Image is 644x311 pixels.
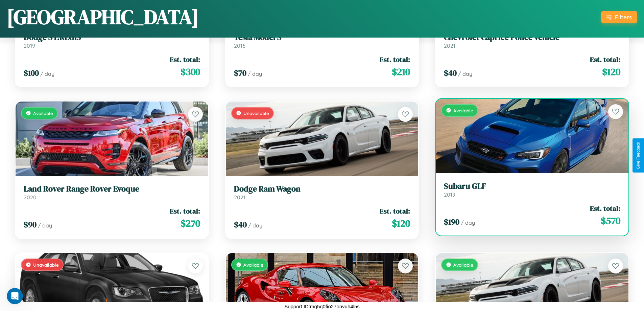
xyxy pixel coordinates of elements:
span: / day [458,70,472,77]
span: $ 570 [601,214,620,227]
h3: Chevrolet Caprice Police Vehicle [444,32,620,42]
span: $ 100 [24,67,39,79]
span: $ 300 [181,65,200,79]
span: 2021 [234,194,245,201]
a: Tesla Model S2016 [234,32,410,49]
span: Est. total: [380,54,410,64]
span: / day [38,222,52,229]
span: $ 40 [234,219,247,230]
button: Filters [601,11,637,23]
h3: Dodge ST.REGIS [24,32,200,42]
a: Subaru GLF2019 [444,181,620,198]
span: Available [33,110,53,116]
span: Est. total: [170,54,200,64]
h1: [GEOGRAPHIC_DATA] [7,3,199,31]
span: $ 120 [392,217,410,230]
span: / day [461,219,475,226]
span: Est. total: [590,54,620,64]
h3: Dodge Ram Wagon [234,184,410,194]
span: 2021 [444,42,455,49]
span: Unavailable [33,262,59,268]
span: Available [453,108,473,113]
span: Est. total: [590,203,620,213]
span: $ 40 [444,67,457,79]
span: Est. total: [380,206,410,216]
span: $ 270 [181,217,200,230]
span: $ 190 [444,216,459,227]
span: Unavailable [243,110,269,116]
span: 2019 [444,191,455,198]
span: / day [248,70,262,77]
span: $ 90 [24,219,37,230]
span: Available [453,262,473,268]
p: Support ID: mg5q0fio27onvuh4l5s [284,302,360,311]
a: Chevrolet Caprice Police Vehicle2021 [444,32,620,49]
span: $ 120 [602,65,620,79]
span: 2020 [24,194,37,201]
div: Give Feedback [636,142,641,169]
span: 2016 [234,42,245,49]
span: $ 70 [234,67,246,79]
div: Filters [615,14,632,21]
iframe: Intercom live chat [7,288,23,304]
h3: Subaru GLF [444,181,620,191]
span: 2019 [24,42,35,49]
a: Dodge ST.REGIS2019 [24,32,200,49]
span: Est. total: [170,206,200,216]
span: / day [40,70,54,77]
span: Available [243,262,263,268]
span: / day [248,222,262,229]
h3: Tesla Model S [234,32,410,42]
h3: Land Rover Range Rover Evoque [24,184,200,194]
a: Dodge Ram Wagon2021 [234,184,410,201]
span: $ 210 [392,65,410,79]
a: Land Rover Range Rover Evoque2020 [24,184,200,201]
